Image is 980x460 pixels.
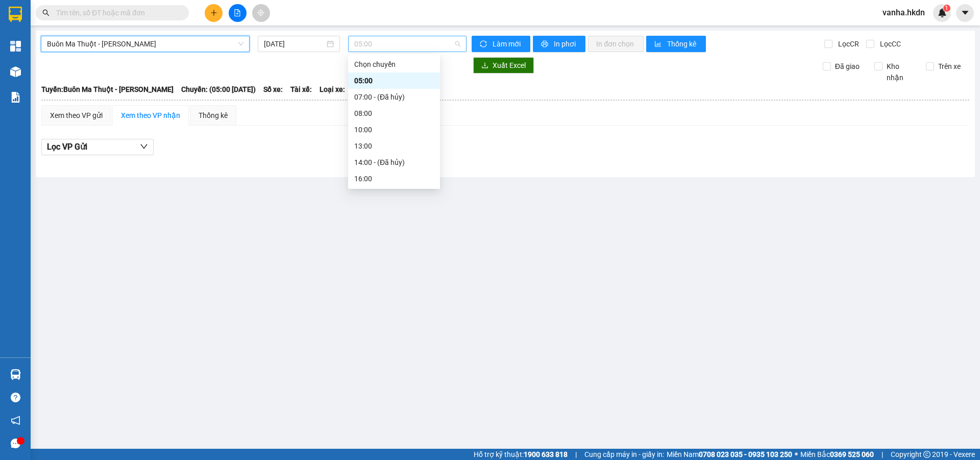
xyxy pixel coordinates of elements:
button: file-add [229,4,247,22]
span: Số xe: [263,84,283,95]
span: message [11,439,20,448]
div: 13:00 [354,140,434,152]
span: Lọc CC [876,38,902,50]
span: plus [210,9,217,16]
span: 1 [945,5,948,12]
span: file-add [234,9,241,16]
span: copyright [923,451,930,458]
strong: 0369 525 060 [830,450,874,458]
button: In đơn chọn [588,36,644,52]
div: 05:00 [354,75,434,86]
b: Tuyến: Buôn Ma Thuột - [PERSON_NAME] [41,85,174,93]
div: Xem theo VP nhận [121,110,180,121]
div: Chọn chuyến [348,56,440,72]
span: sync [480,40,488,49]
strong: 1900 633 818 [524,450,568,458]
span: Trên xe [934,61,965,72]
button: downloadXuất Excel [473,57,534,74]
img: icon-new-feature [938,8,947,17]
input: Tìm tên, số ĐT hoặc mã đơn [56,7,177,18]
button: aim [252,4,270,22]
span: Miền Nam [667,449,792,460]
button: Lọc VP Gửi [41,139,154,155]
span: Kho nhận [883,61,918,83]
span: Lọc VP Gửi [47,140,87,153]
img: warehouse-icon [10,66,21,77]
span: Hỗ trợ kỹ thuật: [474,449,568,460]
span: In phơi [554,38,577,50]
span: question-circle [11,393,20,402]
span: Thống kê [667,38,698,50]
span: | [881,449,883,460]
span: ⚪️ [795,452,798,456]
button: printerIn phơi [533,36,585,52]
button: plus [205,4,223,22]
img: solution-icon [10,92,21,103]
div: Thống kê [199,110,228,121]
span: vanha.hkdn [874,6,933,19]
img: warehouse-icon [10,369,21,380]
span: bar-chart [654,40,663,49]
span: search [42,9,50,16]
div: 14:00 - (Đã hủy) [354,157,434,168]
span: Chuyến: (05:00 [DATE]) [181,84,256,95]
span: printer [541,40,550,49]
div: 16:00 [354,173,434,184]
button: caret-down [956,4,974,22]
span: notification [11,416,20,425]
span: down [140,142,148,151]
span: aim [257,9,264,16]
span: caret-down [961,8,970,17]
span: 05:00 [354,36,460,52]
img: logo-vxr [9,7,22,22]
span: | [575,449,577,460]
sup: 1 [943,5,950,12]
span: Miền Bắc [800,449,874,460]
button: bar-chartThống kê [646,36,706,52]
div: 10:00 [354,124,434,135]
span: Loại xe: [320,84,345,95]
strong: 0708 023 035 - 0935 103 250 [699,450,792,458]
span: Đã giao [831,61,864,72]
div: 07:00 - (Đã hủy) [354,91,434,103]
div: Xem theo VP gửi [50,110,103,121]
span: Buôn Ma Thuột - Gia Nghĩa [47,36,243,52]
input: 15/10/2025 [264,38,325,50]
img: dashboard-icon [10,41,21,52]
span: Tài xế: [290,84,312,95]
span: Cung cấp máy in - giấy in: [584,449,664,460]
div: Chọn chuyến [354,59,434,70]
button: syncLàm mới [472,36,530,52]
span: Làm mới [493,38,522,50]
div: 08:00 [354,108,434,119]
span: Lọc CR [834,38,861,50]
